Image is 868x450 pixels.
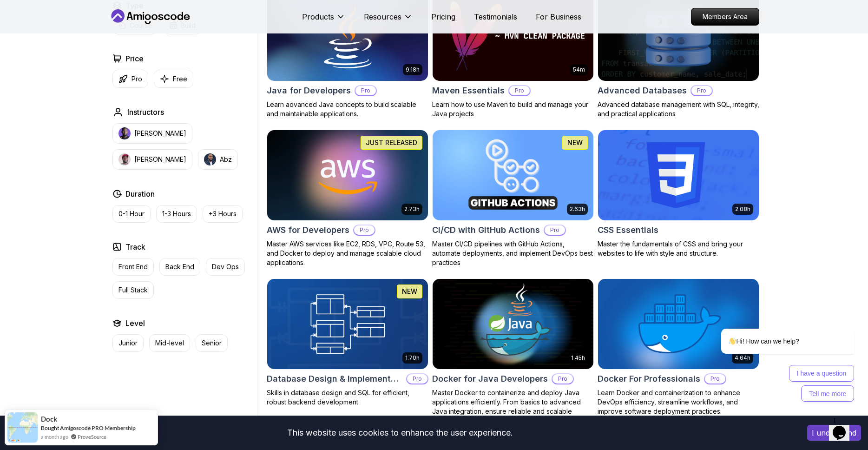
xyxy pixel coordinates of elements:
[302,11,345,30] button: Products
[198,149,238,170] button: instructor imgAbz
[267,84,351,97] h2: Java for Developers
[598,279,759,369] img: Docker For Professionals card
[355,86,376,95] p: Pro
[433,130,593,220] img: CI/CD with GitHub Actions card
[691,245,859,408] iframe: chat widget
[364,11,401,22] p: Resources
[432,388,594,425] p: Master Docker to containerize and deploy Java applications efficiently. From basics to advanced J...
[573,66,585,73] p: 54m
[432,100,594,119] p: Learn how to use Maven to build and manage your Java projects
[366,138,417,147] p: JUST RELEASED
[267,278,428,407] a: Database Design & Implementation card1.70hNEWDatabase Design & ImplementationProSkills in databas...
[354,225,375,235] p: Pro
[125,53,144,64] h2: Price
[149,334,190,352] button: Mid-level
[598,239,759,258] p: Master the fundamentals of CSS and bring your websites to life with style and structure.
[691,8,759,26] a: Members Area
[112,123,192,144] button: instructor img[PERSON_NAME]
[220,155,232,164] p: Abz
[536,11,581,22] a: For Business
[432,130,594,267] a: CI/CD with GitHub Actions card2.63hNEWCI/CD with GitHub ActionsProMaster CI/CD pipelines with Git...
[204,153,216,165] img: instructor img
[209,209,237,218] p: +3 Hours
[112,281,154,299] button: Full Stack
[125,241,145,252] h2: Track
[598,388,759,416] p: Learn Docker and containerization to enhance DevOps efficiency, streamline workflows, and improve...
[127,106,164,118] h2: Instructors
[598,130,759,220] img: CSS Essentials card
[173,74,187,84] p: Free
[156,205,197,223] button: 1-3 Hours
[112,258,154,276] button: Front End
[432,278,594,425] a: Docker for Java Developers card1.45hDocker for Java DevelopersProMaster Docker to containerize an...
[41,433,68,441] span: a month ago
[432,372,548,385] h2: Docker for Java Developers
[154,70,193,88] button: Free
[267,372,402,385] h2: Database Design & Implementation
[41,415,57,423] span: Dock
[202,338,222,348] p: Senior
[162,209,191,218] p: 1-3 Hours
[570,205,585,213] p: 2.63h
[112,149,192,170] button: instructor img[PERSON_NAME]
[598,372,700,385] h2: Docker For Professionals
[267,224,349,237] h2: AWS for Developers
[78,433,106,441] a: ProveSource
[134,155,186,164] p: [PERSON_NAME]
[196,334,228,352] button: Senior
[118,262,148,271] p: Front End
[155,338,184,348] p: Mid-level
[118,338,138,348] p: Junior
[598,84,687,97] h2: Advanced Databases
[267,279,428,369] img: Database Design & Implementation card
[267,130,428,267] a: AWS for Developers card2.73hJUST RELEASEDAWS for DevelopersProMaster AWS services like EC2, RDS, ...
[112,70,148,88] button: Pro
[267,388,428,407] p: Skills in database design and SQL for efficient, robust backend development
[364,11,413,30] button: Resources
[112,334,144,352] button: Junior
[406,66,420,73] p: 9.18h
[41,424,59,431] span: Bought
[118,153,131,165] img: instructor img
[203,205,243,223] button: +3 Hours
[267,100,428,119] p: Learn advanced Java concepts to build scalable and maintainable applications.
[829,413,859,441] iframe: chat widget
[571,354,585,362] p: 1.45h
[212,262,239,271] p: Dev Ops
[598,100,759,119] p: Advanced database management with SQL, integrity, and practical applications
[125,188,155,199] h2: Duration
[7,423,793,443] div: This website uses cookies to enhance the user experience.
[433,279,593,369] img: Docker for Java Developers card
[118,127,131,139] img: instructor img
[735,205,750,213] p: 2.08h
[402,287,417,296] p: NEW
[263,128,432,222] img: AWS for Developers card
[807,425,861,441] button: Accept cookies
[404,205,420,213] p: 2.73h
[302,11,334,22] p: Products
[267,239,428,267] p: Master AWS services like EC2, RDS, VPC, Route 53, and Docker to deploy and manage scalable cloud ...
[134,129,186,138] p: [PERSON_NAME]
[545,225,565,235] p: Pro
[125,318,145,329] h2: Level
[432,239,594,267] p: Master CI/CD pipelines with GitHub Actions, automate deployments, and implement DevOps best pract...
[60,424,136,431] a: Amigoscode PRO Membership
[509,86,530,95] p: Pro
[7,412,38,443] img: provesource social proof notification image
[474,11,517,22] p: Testimonials
[598,130,759,258] a: CSS Essentials card2.08hCSS EssentialsMaster the fundamentals of CSS and bring your websites to l...
[118,209,145,218] p: 0-1 Hour
[407,374,427,384] p: Pro
[598,278,759,416] a: Docker For Professionals card4.64hDocker For ProfessionalsProLearn Docker and containerization to...
[405,354,420,362] p: 1.70h
[552,374,573,384] p: Pro
[431,11,455,22] a: Pricing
